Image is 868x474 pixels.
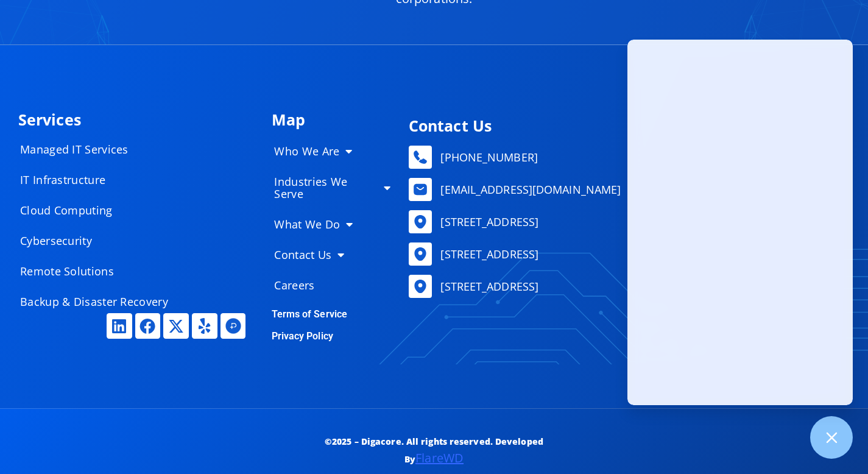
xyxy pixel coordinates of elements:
[409,210,844,233] a: [STREET_ADDRESS]
[272,330,333,342] a: Privacy Policy
[437,213,538,231] span: [STREET_ADDRESS]
[437,245,538,263] span: [STREET_ADDRESS]
[272,112,403,127] h4: Map
[8,259,191,283] a: Remote Solutions
[272,308,348,320] a: Terms of Service
[8,168,191,192] a: IT Infrastructure
[262,212,403,236] a: What We Do
[8,198,191,222] a: Cloud Computing
[437,277,538,295] span: [STREET_ADDRESS]
[18,112,259,127] h4: Services
[409,146,844,169] a: [PHONE_NUMBER]
[262,242,403,267] a: Contact Us
[409,178,844,201] a: [EMAIL_ADDRESS][DOMAIN_NAME]
[262,139,403,163] a: Who We Are
[8,289,191,314] a: Backup & Disaster Recovery
[409,242,844,266] a: [STREET_ADDRESS]
[303,433,564,469] p: ©2025 – Digacore. All rights reserved. Developed By
[415,450,464,466] a: FlareWD
[262,169,403,206] a: Industries We Serve
[8,228,191,253] a: Cybersecurity
[437,180,621,199] span: [EMAIL_ADDRESS][DOMAIN_NAME]
[627,40,853,405] iframe: Chatgenie Messenger
[262,273,403,297] a: Careers
[437,148,537,166] span: [PHONE_NUMBER]
[262,139,403,297] nav: Menu
[8,137,191,314] nav: Menu
[409,118,844,133] h4: Contact Us
[409,275,844,298] a: [STREET_ADDRESS]
[8,137,191,161] a: Managed IT Services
